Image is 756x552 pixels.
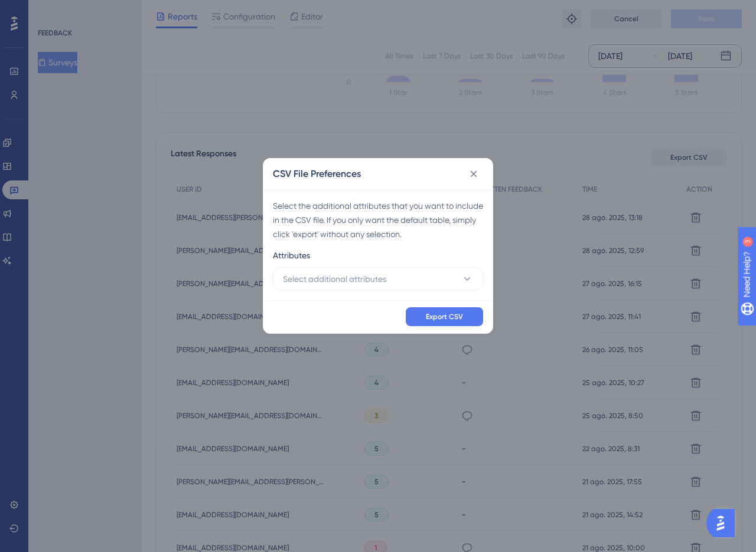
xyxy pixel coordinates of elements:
[28,3,74,17] span: Need Help?
[706,505,742,541] iframe: UserGuiding AI Assistant Launcher
[283,272,386,286] span: Select additional attributes
[273,199,483,241] div: Select the additional attributes that you want to include in the CSV file. If you only want the d...
[273,248,310,262] span: Attributes
[426,312,463,321] span: Export CSV
[273,167,361,181] h2: CSV File Preferences
[82,6,86,15] div: 3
